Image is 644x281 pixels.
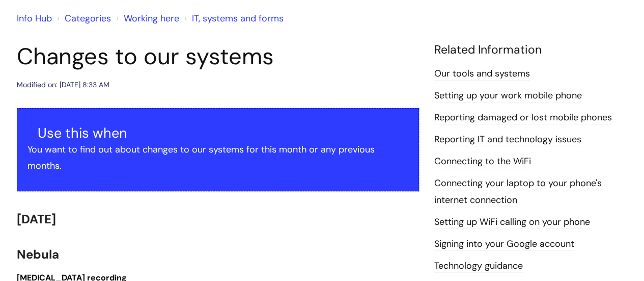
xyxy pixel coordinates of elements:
span: [DATE] [17,211,56,227]
li: IT, systems and forms [182,10,284,27]
a: Info Hub [17,12,52,24]
a: Setting up your work mobile phone [434,89,582,103]
a: IT, systems and forms [192,12,284,24]
a: Categories [65,12,111,24]
h1: Changes to our systems [17,43,419,70]
a: Working here [124,12,179,24]
a: Signing into your Google account [434,238,574,251]
p: You want to find out about changes to our systems for this month or any previous months. [27,141,408,174]
div: Modified on: [DATE] 8:33 AM [17,79,109,91]
a: Setting up WiFi calling on your phone [434,216,590,229]
a: Connecting your laptop to your phone's internet connection [434,177,602,207]
a: Reporting damaged or lost mobile phones [434,111,612,124]
h4: Related Information [434,43,628,57]
a: Connecting to the WiFi [434,155,531,168]
h3: Use this when [38,125,408,141]
a: Reporting IT and technology issues [434,133,581,146]
li: Working here [114,10,179,27]
a: Technology guidance [434,260,523,273]
li: Solution home [54,10,111,27]
a: Our tools and systems [434,67,530,81]
span: Nebula [17,246,59,262]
